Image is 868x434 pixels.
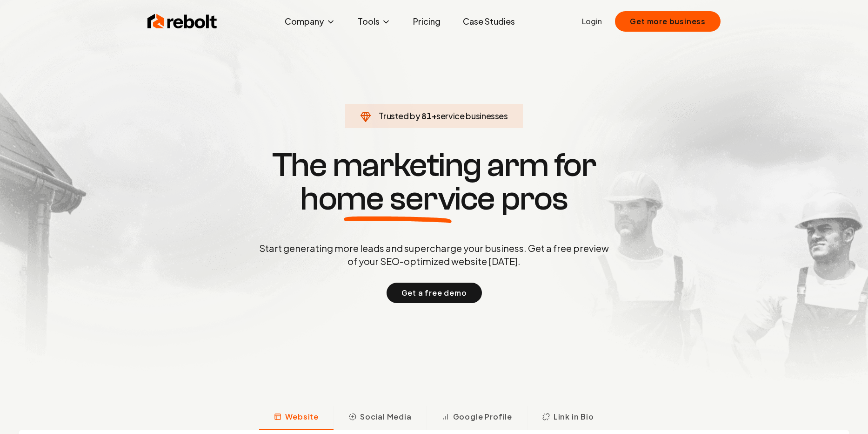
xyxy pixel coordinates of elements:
span: service businesses [436,110,508,121]
a: Login [582,16,602,27]
span: Social Media [360,411,412,422]
button: Company [277,12,343,31]
a: Case Studies [455,12,522,31]
span: Google Profile [453,411,512,422]
span: 81 [421,109,431,122]
h1: The marketing arm for pros [211,149,657,216]
button: Tools [350,12,398,31]
button: Website [259,406,334,430]
span: + [432,110,437,121]
a: Pricing [406,12,448,31]
span: Website [285,411,319,422]
span: home service [300,182,495,216]
button: Google Profile [427,406,527,430]
button: Get more business [615,11,721,32]
p: Start generating more leads and supercharge your business. Get a free preview of your SEO-optimiz... [257,242,611,268]
img: Rebolt Logo [147,12,217,31]
button: Get a free demo [387,283,482,303]
span: Trusted by [379,110,420,121]
span: Link in Bio [554,411,594,422]
button: Link in Bio [527,406,609,430]
button: Social Media [334,406,427,430]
